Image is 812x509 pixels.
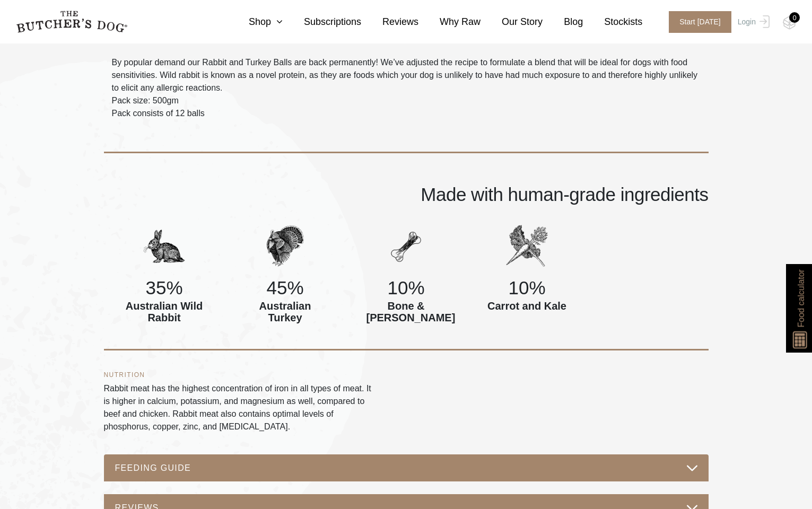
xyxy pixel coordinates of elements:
[789,12,800,23] div: 0
[783,16,796,30] img: TBD_Cart-Empty.png
[112,94,701,107] p: Pack size: 500gm
[418,15,481,29] a: Why Raw
[583,15,642,29] a: Stockists
[125,300,204,323] h6: Australian Wild Rabbit
[669,11,731,33] span: Start [DATE]
[385,225,427,267] img: TBD_Crushed-Bone.png
[543,15,583,29] a: Blog
[112,107,701,120] p: Pack consists of 12 balls
[104,372,376,378] h5: NUTRITION
[735,11,770,33] a: Login
[794,269,807,327] span: Food calculator
[506,225,548,267] img: TBD_Carrot-Kale.png
[658,11,735,33] a: Start [DATE]
[115,461,698,475] button: FEEDING GUIDE
[143,225,186,267] img: TBD_Rabbit-1.png
[467,278,588,297] h4: 10%
[346,278,467,297] h4: 10%
[264,225,307,267] img: TBD_Turkey-1.png
[225,278,346,297] h4: 45%
[283,15,361,29] a: Subscriptions
[481,15,543,29] a: Our Story
[246,300,325,323] h6: Australian Turkey
[104,185,709,204] h4: Made with human-grade ingredients
[228,15,283,29] a: Shop
[361,15,418,29] a: Reviews
[487,300,567,312] h6: Carrot and Kale
[366,300,446,323] h6: Bone & [PERSON_NAME]
[104,278,225,297] h4: 35%
[104,382,376,433] p: Rabbit meat has the highest concentration of iron in all types of meat. It is higher in calcium, ...
[112,58,698,92] span: By popular demand our Rabbit and Turkey Balls are back permanently! We’ve adjusted the recipe to ...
